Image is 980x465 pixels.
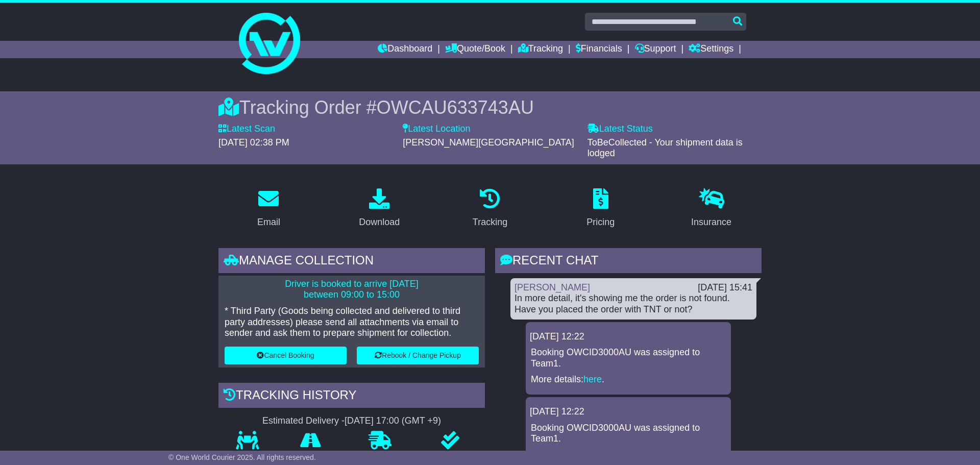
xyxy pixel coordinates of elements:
a: Tracking [466,185,514,233]
div: Download [359,215,400,229]
label: Latest Scan [218,124,275,135]
a: Email [251,185,287,233]
div: Insurance [691,215,731,229]
p: Booking OWCID3000AU was assigned to Team1. [531,423,726,445]
a: Financials [576,41,622,58]
a: Tracking [518,41,563,58]
a: here [583,450,602,460]
p: More details: . [531,374,726,385]
p: More details: . [531,450,726,461]
div: [DATE] 15:41 [698,282,752,293]
a: Settings [689,41,733,58]
button: Rebook / Change Pickup [357,347,479,364]
div: Email [257,215,280,229]
div: In more detail, it's showing me the order is not found. Have you placed the order with TNT or not? [514,293,752,315]
span: ToBeCollected - Your shipment data is lodged [587,137,743,159]
span: [DATE] 02:38 PM [218,137,289,148]
p: Driver is booked to arrive [DATE] between 09:00 to 15:00 [225,279,479,301]
p: Booking OWCID3000AU was assigned to Team1. [531,347,726,369]
span: OWCAU633743AU [377,97,534,118]
div: Pricing [586,215,615,229]
div: Tracking [473,215,507,229]
a: Quote/Book [445,41,505,58]
a: Pricing [580,185,621,233]
div: Tracking Order # [218,96,762,118]
div: Tracking history [218,383,485,410]
span: © One World Courier 2025. All rights reserved. [168,453,316,461]
div: [DATE] 17:00 (GMT +9) [345,415,441,427]
div: [DATE] 12:22 [530,331,727,342]
p: * Third Party (Goods being collected and delivered to third party addresses) please send all atta... [225,306,479,339]
div: Estimated Delivery - [218,415,485,427]
div: RECENT CHAT [495,248,762,276]
a: here [583,374,602,384]
label: Latest Location [403,124,470,135]
a: [PERSON_NAME] [514,282,590,292]
button: Cancel Booking [225,347,347,364]
div: [DATE] 12:22 [530,406,727,418]
span: [PERSON_NAME][GEOGRAPHIC_DATA] [403,137,574,148]
a: Support [635,41,676,58]
label: Latest Status [587,124,653,135]
div: Manage collection [218,248,485,276]
a: Dashboard [378,41,432,58]
a: Insurance [684,185,738,233]
a: Download [352,185,406,233]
